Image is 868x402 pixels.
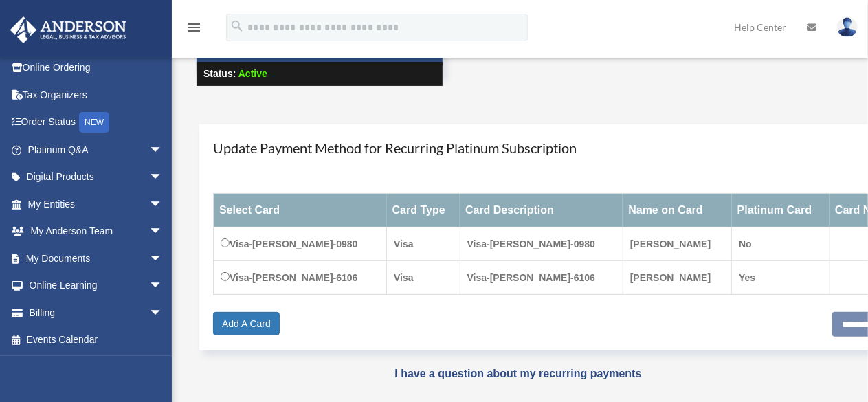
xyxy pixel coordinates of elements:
[387,261,460,295] td: Visa
[149,136,177,164] span: arrow_drop_down
[623,261,731,295] td: [PERSON_NAME]
[230,19,245,34] i: search
[186,24,202,36] a: menu
[10,326,183,354] a: Events Calendar
[149,190,177,219] span: arrow_drop_down
[732,227,830,261] td: No
[149,272,177,300] span: arrow_drop_down
[460,194,623,227] th: Card Description
[10,54,183,82] a: Online Ordering
[387,227,460,261] td: Visa
[10,190,183,218] a: My Entitiesarrow_drop_down
[149,245,177,273] span: arrow_drop_down
[214,261,387,295] td: Visa-[PERSON_NAME]-6106
[394,368,641,379] a: I have a question about my recurring payments
[460,227,623,261] td: Visa-[PERSON_NAME]-0980
[10,81,183,109] a: Tax Organizers
[732,261,830,295] td: Yes
[6,16,131,43] img: Anderson Advisors Platinum Portal
[214,227,387,261] td: Visa-[PERSON_NAME]-0980
[10,245,183,272] a: My Documentsarrow_drop_down
[186,19,202,36] i: menu
[732,194,830,227] th: Platinum Card
[10,164,183,191] a: Digital Productsarrow_drop_down
[10,299,183,326] a: Billingarrow_drop_down
[213,312,280,335] a: Add A Card
[149,164,177,192] span: arrow_drop_down
[460,261,623,295] td: Visa-[PERSON_NAME]-6106
[623,227,731,261] td: [PERSON_NAME]
[79,112,109,133] div: NEW
[10,109,183,137] a: Order StatusNEW
[238,68,267,79] span: Active
[10,272,183,300] a: Online Learningarrow_drop_down
[10,136,183,164] a: Platinum Q&Aarrow_drop_down
[623,194,731,227] th: Name on Card
[10,218,183,245] a: My Anderson Teamarrow_drop_down
[149,218,177,246] span: arrow_drop_down
[214,194,387,227] th: Select Card
[203,68,236,79] strong: Status:
[149,299,177,327] span: arrow_drop_down
[387,194,460,227] th: Card Type
[837,17,858,37] img: User Pic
